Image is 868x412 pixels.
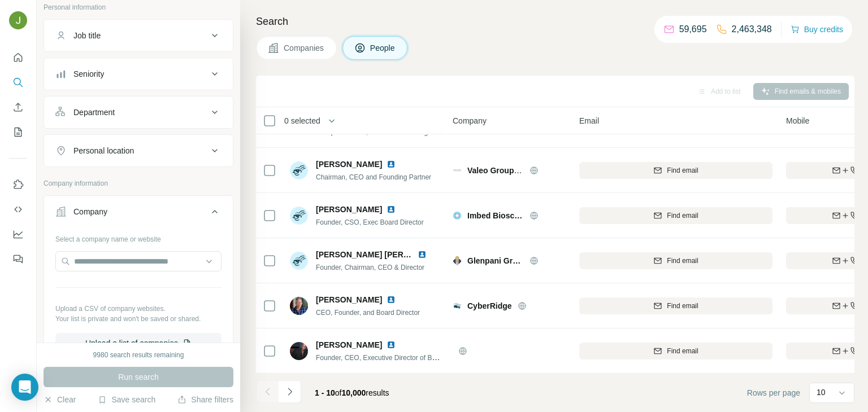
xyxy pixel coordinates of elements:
div: Department [73,107,115,118]
button: Dashboard [9,224,27,244]
span: People [370,42,396,54]
button: Seniority [44,60,233,87]
img: Avatar [290,342,308,360]
button: Search [9,72,27,93]
img: Logo of CyberRidge [453,301,462,310]
span: 0 selected [284,115,320,126]
img: Logo of Imbed Biosciences [453,211,462,220]
button: Find email [579,162,772,179]
button: Enrich CSV [9,97,27,117]
button: Upload a list of companies [55,333,222,353]
div: Personal location [73,145,134,156]
span: Founder, CSO, Exec Board Director [316,218,424,226]
div: Company [73,206,107,217]
button: My lists [9,122,27,142]
div: 9980 search results remaining [93,350,184,360]
span: Find email [667,346,698,356]
img: LinkedIn logo [387,340,396,349]
img: Avatar [290,161,308,179]
span: Find email [667,301,698,311]
div: Job title [73,30,101,41]
img: Logo of Glenpani Group [453,256,462,265]
button: Use Surfe on LinkedIn [9,174,27,195]
img: Avatar [290,207,308,225]
span: Founder, Chairman, CEO & Director [316,264,424,271]
img: LinkedIn logo [387,160,396,169]
span: Company [453,115,487,126]
span: 10,000 [342,388,366,397]
span: [PERSON_NAME] [316,204,382,215]
button: Personal location [44,137,233,164]
img: Avatar [290,252,308,270]
img: Logo of Valeo Groupe Americas [453,166,462,175]
span: [PERSON_NAME] [316,294,382,305]
button: Find email [579,207,772,224]
button: Department [44,99,233,126]
span: 1 - 10 [315,388,335,397]
p: 2,463,348 [732,23,772,36]
button: Use Surfe API [9,199,27,220]
button: Job title [44,22,233,49]
button: Clear [44,394,76,405]
span: Valeo Groupe Americas [467,166,556,175]
span: Glenpani Group [467,255,524,266]
button: Navigate to next page [279,380,301,403]
button: Find email [579,343,772,360]
span: [PERSON_NAME] [PERSON_NAME] [PERSON_NAME] [316,250,519,259]
span: Imbed Biosciences [467,210,524,221]
button: Buy credits [791,21,843,37]
span: Chairman, CEO and Founding Partner [316,173,431,181]
p: Your list is private and won't be saved or shared. [55,314,222,324]
p: 10 [817,387,826,398]
img: LinkedIn logo [387,205,396,214]
span: of [335,388,342,397]
p: Personal information [44,2,233,12]
button: Company [44,198,233,230]
img: LinkedIn logo [387,295,396,304]
img: Avatar [290,297,308,315]
span: Mobile [786,115,809,126]
p: Company information [44,178,233,189]
span: [PERSON_NAME] [316,339,382,350]
span: Find email [667,256,698,266]
span: Founder, CEO, Executive Director of Business Development and Board Member [316,353,557,362]
button: Share filters [177,394,233,405]
span: CEO, Founder, and Board Director [316,309,420,317]
p: 59,695 [679,23,707,36]
div: Open Intercom Messenger [11,374,38,401]
img: Avatar [9,11,27,29]
span: Rows per page [747,387,800,398]
span: Find email [667,211,698,221]
div: Select a company name or website [55,230,222,244]
p: Upload a CSV of company websites. [55,304,222,314]
button: Feedback [9,249,27,269]
span: Companies [284,42,325,54]
span: Find email [667,165,698,176]
div: Seniority [73,68,104,80]
span: Email [579,115,599,126]
span: [PERSON_NAME] [316,159,382,170]
img: LinkedIn logo [418,250,427,259]
button: Quick start [9,47,27,68]
button: Find email [579,252,772,269]
button: Save search [98,394,155,405]
span: results [315,388,389,397]
button: Find email [579,297,772,314]
span: Group Chairman, CEO and Founding Partner [316,127,452,136]
h4: Search [256,14,854,29]
span: CyberRidge [467,300,512,312]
